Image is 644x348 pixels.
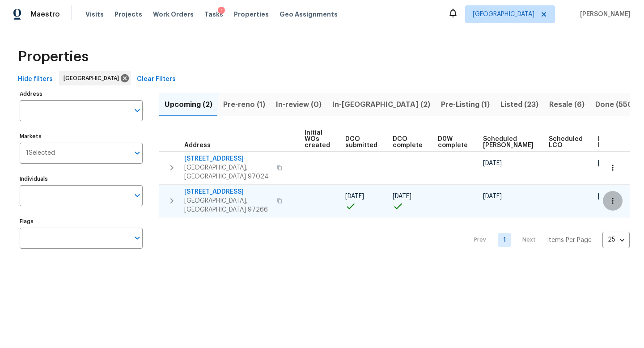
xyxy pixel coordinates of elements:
span: [GEOGRAPHIC_DATA] [473,10,534,19]
span: Listed (23) [500,98,538,111]
label: Address [20,91,143,97]
span: Properties [234,10,269,19]
span: [STREET_ADDRESS] [184,187,271,196]
span: Tasks [204,11,223,17]
span: Ready Date [598,136,618,149]
button: Open [131,147,144,159]
span: Clear Filters [137,74,176,85]
label: Markets [20,134,143,139]
nav: Pagination Navigation [466,223,630,258]
p: Items Per Page [547,236,592,245]
span: [DATE] [483,193,502,199]
span: Upcoming (2) [165,98,212,111]
button: Open [131,104,144,117]
span: [PERSON_NAME] [576,10,631,19]
span: Scheduled LCO [549,136,583,149]
span: [DATE] [598,193,617,199]
span: 1 Selected [26,149,55,157]
div: [GEOGRAPHIC_DATA] [59,71,131,85]
span: Work Orders [153,10,194,19]
button: Open [131,232,144,244]
span: [GEOGRAPHIC_DATA], [GEOGRAPHIC_DATA] 97024 [184,163,271,181]
span: [STREET_ADDRESS] [184,154,271,163]
span: Visits [85,10,104,19]
span: In-[GEOGRAPHIC_DATA] (2) [332,98,430,111]
span: Properties [18,52,89,61]
span: Projects [114,10,142,19]
span: Hide filters [18,74,53,85]
span: [DATE] [393,193,411,199]
span: [GEOGRAPHIC_DATA], [GEOGRAPHIC_DATA] 97266 [184,196,271,214]
span: [DATE] [345,193,364,199]
button: Open [131,189,144,202]
div: 1 [218,7,225,16]
span: DCO submitted [345,136,377,149]
label: Flags [20,219,143,224]
span: [DATE] [483,160,502,166]
span: D0W complete [438,136,468,149]
button: Hide filters [14,71,56,88]
span: Done (550) [595,98,636,111]
span: Pre-reno (1) [223,98,265,111]
span: Scheduled [PERSON_NAME] [483,136,534,149]
span: Pre-Listing (1) [441,98,490,111]
label: Individuals [20,176,143,182]
span: Initial WOs created [305,130,330,149]
span: Maestro [30,10,60,19]
a: Goto page 1 [498,233,511,247]
span: In-review (0) [276,98,322,111]
button: Clear Filters [133,71,179,88]
span: Resale (6) [549,98,585,111]
span: [GEOGRAPHIC_DATA] [64,74,123,83]
div: 25 [602,228,630,251]
span: [DATE] [598,160,617,166]
span: Address [184,142,211,149]
span: Geo Assignments [280,10,338,19]
span: DCO complete [393,136,423,149]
